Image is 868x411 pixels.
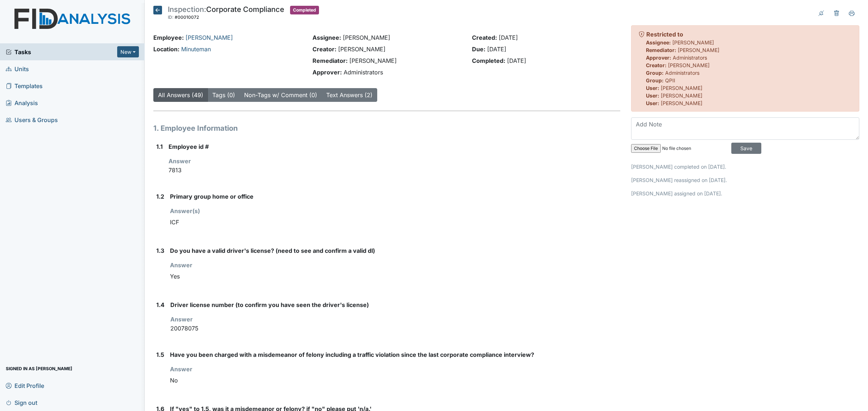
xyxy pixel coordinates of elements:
strong: User: [646,92,659,99]
label: Do you have a valid driver's license? (need to see and confirm a valid dl) [170,246,375,255]
button: All Answers (49) [153,88,208,102]
span: [PERSON_NAME] [349,57,397,64]
a: Tasks [6,48,117,56]
span: Administrators [673,55,707,61]
a: All Answers (49) [158,91,203,99]
h1: 1. Employee Information [153,123,620,134]
p: [PERSON_NAME] completed on [DATE]. [631,163,859,170]
a: [PERSON_NAME] [186,34,233,41]
strong: Answer [170,261,192,269]
span: Analysis [6,97,38,108]
span: Templates [6,80,43,91]
strong: Creator: [312,46,336,53]
span: Users & Groups [6,114,58,125]
button: Text Answers (2) [322,88,377,102]
a: Text Answers (2) [326,91,373,99]
span: QPII [665,77,675,83]
strong: User: [646,85,659,91]
span: Inspection: [168,5,206,14]
label: Driver license number (to confirm you have seen the driver's license) [170,300,369,309]
strong: Answer [169,157,191,165]
span: Edit Profile [6,380,44,391]
span: [PERSON_NAME] [661,85,702,91]
strong: Assignee: [646,39,671,46]
p: [PERSON_NAME] reassigned on [DATE]. [631,176,859,184]
strong: Remediator: [646,47,676,53]
strong: Approver: [312,69,342,76]
span: #00010072 [175,14,199,20]
label: Primary group home or office [170,192,254,201]
span: Administrators [344,69,383,76]
input: Save [731,143,761,154]
span: ID: [168,14,174,20]
span: [PERSON_NAME] [668,62,710,68]
span: Sign out [6,397,37,408]
span: [PERSON_NAME] [661,100,702,106]
a: Non-Tags w/ Comment (0) [244,91,317,99]
span: Units [6,63,29,74]
strong: Assignee: [312,34,341,41]
strong: Creator: [646,62,667,68]
label: 1.5 [156,350,164,359]
a: Minuteman [181,46,211,53]
strong: Group: [646,77,664,83]
label: Employee id # [169,142,209,151]
strong: Answer [170,316,193,323]
p: [PERSON_NAME] assigned on [DATE]. [631,190,859,197]
strong: Group: [646,70,664,76]
strong: Due: [472,46,485,53]
span: [PERSON_NAME] [338,46,386,53]
button: Tags (0) [208,88,240,102]
span: [PERSON_NAME] [661,92,702,99]
div: Yes [170,269,620,283]
button: Non-Tags w/ Comment (0) [239,88,322,102]
label: 1.3 [156,246,164,255]
span: Completed [290,6,319,14]
label: 1.2 [156,192,164,201]
span: [PERSON_NAME] [672,39,714,46]
div: Corporate Compliance [168,6,284,22]
strong: Answer(s) [170,207,200,215]
span: [DATE] [487,46,506,53]
label: Have you been charged with a misdemeanor of felony including a traffic violation since the last c... [170,350,534,359]
strong: Answer [170,365,192,373]
a: Tags (0) [212,91,235,99]
strong: Completed: [472,57,505,64]
strong: Restricted to [646,31,683,38]
strong: Approver: [646,55,671,61]
strong: Created: [472,34,497,41]
strong: User: [646,100,659,106]
span: [PERSON_NAME] [678,47,719,53]
span: [DATE] [499,34,518,41]
button: New [117,46,139,57]
div: No [170,373,620,387]
span: Administrators [665,70,699,76]
label: 1.4 [156,300,165,309]
strong: Location: [153,46,179,53]
div: ICF [170,215,620,229]
span: [PERSON_NAME] [343,34,390,41]
strong: Employee: [153,34,184,41]
span: Signed in as [PERSON_NAME] [6,363,72,374]
span: [DATE] [507,57,526,64]
label: 1.1 [156,142,163,151]
strong: Remediator: [312,57,348,64]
